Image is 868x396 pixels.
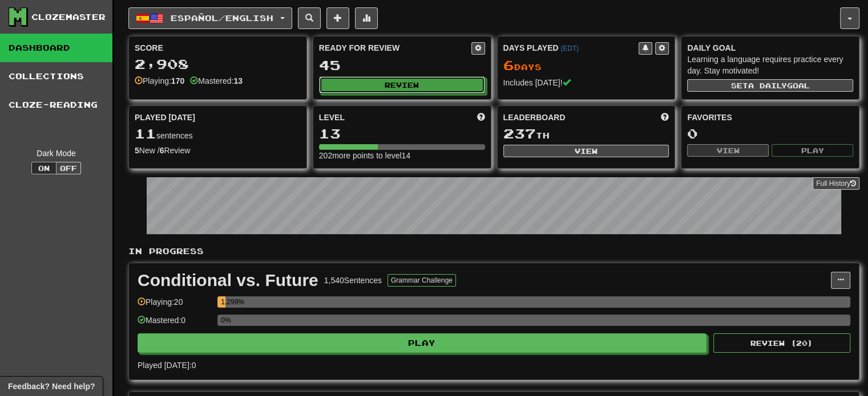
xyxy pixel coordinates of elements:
[31,11,106,23] div: Clozemaster
[135,126,301,141] div: sentences
[298,7,321,29] button: Search sentences
[687,112,853,123] div: Favorites
[813,177,859,190] a: Full History
[772,144,853,157] button: Play
[135,125,156,141] span: 11
[233,76,243,85] strong: 13
[138,272,318,289] div: Conditional vs. Future
[661,112,669,123] span: This week in points, UTC
[503,145,669,157] button: View
[135,57,301,71] div: 2,908
[503,77,669,88] div: Includes [DATE]!
[687,54,853,76] div: Learning a language requires practice every day. Stay motivated!
[324,275,382,286] div: 1,540 Sentences
[138,296,212,315] div: Playing: 20
[387,274,456,287] button: Grammar Challenge
[138,315,212,333] div: Mastered: 0
[503,126,669,141] div: th
[171,76,184,85] strong: 170
[135,146,139,155] strong: 5
[8,381,95,392] span: Open feedback widget
[135,112,195,123] span: Played [DATE]
[503,125,536,141] span: 237
[9,148,104,159] div: Dark Mode
[135,75,184,87] div: Playing:
[687,144,769,157] button: View
[503,42,639,54] div: Days Played
[319,150,485,161] div: 202 more points to level 14
[319,126,485,141] div: 13
[326,7,349,29] button: Add sentence to collection
[713,333,850,353] button: Review (20)
[560,44,579,52] a: (EDT)
[128,246,859,257] p: In Progress
[138,361,196,370] span: Played [DATE]: 0
[319,112,345,123] span: Level
[503,57,514,73] span: 6
[319,58,485,72] div: 45
[503,112,566,123] span: Leaderboard
[687,79,853,92] button: Seta dailygoal
[355,7,378,29] button: More stats
[687,126,853,141] div: 0
[160,146,164,155] strong: 6
[319,42,471,54] div: Ready for Review
[31,162,56,174] button: On
[171,13,273,23] span: Español / English
[135,145,301,156] div: New / Review
[128,7,292,29] button: Español/English
[477,112,485,123] span: Score more points to level up
[319,76,485,93] button: Review
[748,81,787,89] span: a daily
[221,296,225,308] div: 1.299%
[56,162,81,174] button: Off
[687,42,853,54] div: Daily Goal
[138,333,706,353] button: Play
[190,75,243,87] div: Mastered:
[503,58,669,73] div: Day s
[135,42,301,54] div: Score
